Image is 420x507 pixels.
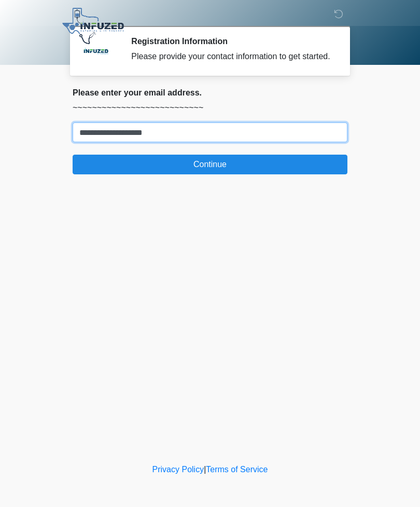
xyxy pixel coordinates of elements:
img: Agent Avatar [80,36,111,67]
a: Privacy Policy [152,465,204,474]
div: Please provide your contact information to get started. [131,50,332,63]
a: Terms of Service [206,465,268,474]
p: ~~~~~~~~~~~~~~~~~~~~~~~~~~~ [73,102,347,114]
img: Infuzed IV Therapy Logo [62,8,124,44]
h2: Please enter your email address. [73,88,347,98]
button: Continue [73,155,347,174]
a: | [204,465,206,474]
